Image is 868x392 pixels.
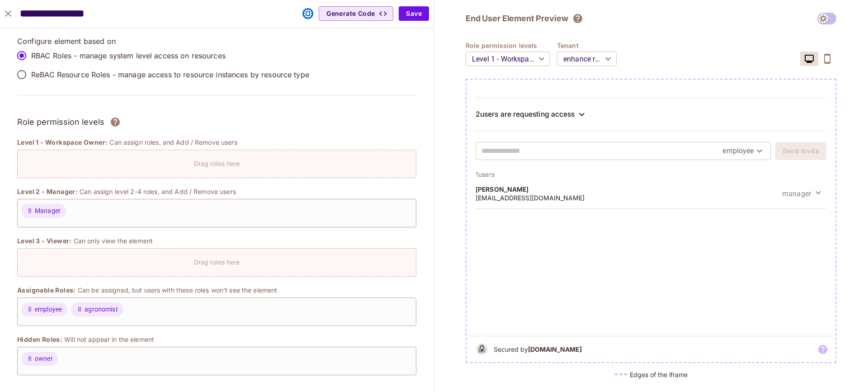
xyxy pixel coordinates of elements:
[17,36,416,46] p: Configure element based on
[476,185,585,194] h4: [PERSON_NAME]
[466,13,568,24] h2: End User Element Preview
[78,286,278,294] p: Can be assigned, but users with these roles won’t see the element
[35,305,62,314] span: employee
[572,13,583,24] svg: The element will only show tenant specific content. No user information will be visible across te...
[110,117,121,128] svg: Assign roles to different permission levels and grant users the correct rights over each element....
[194,159,240,168] p: Drag roles here
[557,46,617,71] div: enhance revolutionary e-commerce
[31,51,226,61] p: RBAC Roles - manage system level access on resources
[35,354,53,364] span: owner
[476,170,826,179] p: 1 users
[319,6,393,21] button: Generate Code
[17,187,78,196] span: Level 2 - Manager:
[557,41,623,50] h4: Tenant
[778,186,826,201] button: manager
[775,142,826,160] button: Send Invite
[466,41,557,50] h4: Role permission levels
[109,138,237,146] p: Can assign roles, and Add / Remove users
[64,335,154,344] p: Will not appear in the element
[476,194,585,202] h5: [EMAIL_ADDRESS][DOMAIN_NAME]
[528,345,582,353] b: [DOMAIN_NAME]
[74,236,153,245] p: Can only view the element
[17,286,76,295] span: Assignable Roles:
[466,46,550,71] div: Level 1 - Workspace Owner
[35,206,61,216] span: Manager
[302,8,313,19] svg: This element was embedded
[17,115,104,129] h3: Role permission levels
[17,335,62,344] span: Hidden Roles:
[17,236,72,246] span: Level 3 - Viewer:
[31,70,309,80] p: ReBAC Resource Roles - manage access to resource instances by resource type
[194,258,240,266] p: Drag roles here
[399,6,429,21] button: Save
[474,341,490,358] img: b&w logo
[494,345,582,354] h5: Secured by
[722,144,764,158] div: employee
[476,110,575,119] div: 2 users are requesting access
[630,370,688,379] h5: Edges of the iframe
[80,187,236,196] p: Can assign level 2-4 roles, and Add / Remove users
[85,305,118,314] span: agronomist
[782,189,811,199] span: manager
[17,138,108,147] span: Level 1 - Workspace Owner:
